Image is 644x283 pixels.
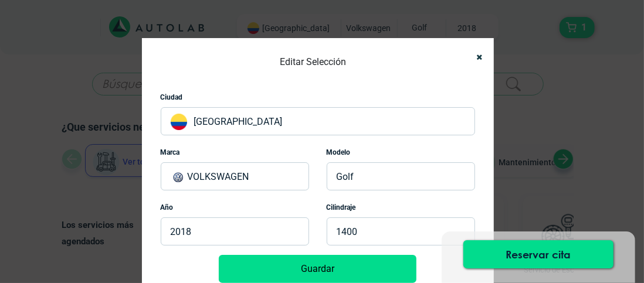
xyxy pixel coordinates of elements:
button: Guardar [219,255,416,283]
p: 1400 [327,217,475,246]
p: GOLF [327,162,475,190]
label: Ciudad [161,92,183,103]
label: Cilindraje [327,202,356,213]
button: Close [466,44,484,70]
p: [GEOGRAPHIC_DATA] [161,107,475,135]
label: Marca [161,147,180,158]
p: 2018 [161,217,309,246]
label: Año [161,202,174,213]
h4: Editar Selección [280,53,346,71]
label: Modelo [327,147,351,158]
button: Reservar cita [463,240,614,268]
